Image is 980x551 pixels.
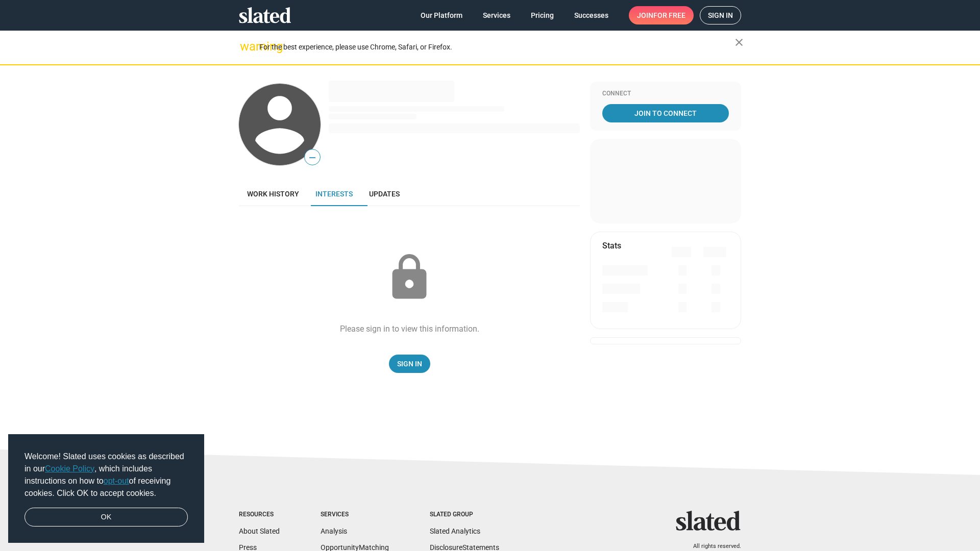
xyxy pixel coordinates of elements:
span: — [305,151,320,164]
div: Please sign in to view this information. [340,323,479,334]
div: For the best experience, please use Chrome, Safari, or Firefox. [259,40,735,54]
a: Joinfor free [629,6,694,24]
span: Services [483,6,510,24]
a: Sign In [389,355,430,373]
span: Our Platform [421,6,462,24]
mat-icon: warning [240,40,252,53]
mat-icon: close [733,36,745,48]
a: Successes [566,6,617,24]
a: Analysis [321,527,347,535]
a: About Slated [239,527,280,535]
div: cookieconsent [8,434,204,543]
a: Cookie Policy [45,464,94,473]
span: Successes [574,6,608,24]
a: Services [475,6,519,24]
a: Sign in [700,6,741,24]
span: Sign In [397,355,422,373]
a: Updates [361,182,408,206]
span: Welcome! Slated uses cookies as described in our , which includes instructions on how to of recei... [24,450,188,499]
a: Join To Connect [602,104,729,122]
mat-icon: lock [384,252,435,303]
div: Slated Group [430,511,499,519]
span: Work history [247,190,299,198]
span: Join To Connect [604,104,727,122]
a: opt-out [104,477,129,485]
a: Work history [239,182,307,206]
span: Join [637,6,685,24]
span: Interests [315,190,353,198]
a: Our Platform [412,6,471,24]
a: Pricing [523,6,562,24]
span: Updates [369,190,400,198]
div: Resources [239,511,280,519]
a: Slated Analytics [430,527,480,535]
a: dismiss cookie message [24,508,188,527]
span: Sign in [708,7,733,24]
mat-card-title: Stats [602,240,621,251]
a: Interests [307,182,361,206]
span: for free [653,6,685,24]
div: Connect [602,90,729,98]
span: Pricing [531,6,554,24]
div: Services [321,511,389,519]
